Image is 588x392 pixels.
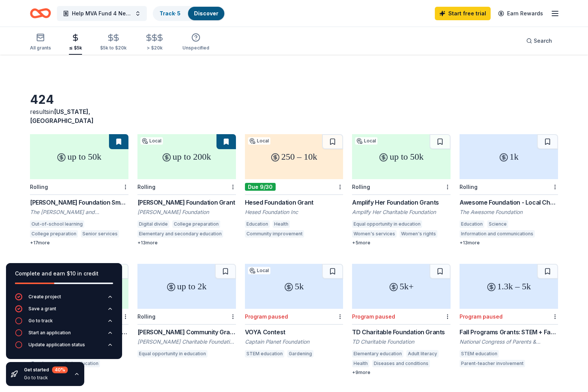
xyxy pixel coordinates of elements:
[137,230,223,238] div: Elementary and secondary education
[287,350,313,358] div: Gardening
[160,10,181,16] a: Track· 5
[57,6,147,21] button: Help MVA Fund 4 New Laptops
[153,6,225,21] button: Track· 5Discover
[352,338,451,346] div: TD Charitable Foundation
[352,240,451,246] div: + 5 more
[137,264,236,309] div: up to 2k
[460,338,558,346] div: National Congress of Parents & Teachers
[460,198,558,207] div: Awesome Foundation - Local Chapter Grants
[400,230,437,238] div: Women's rights
[137,184,155,190] div: Rolling
[172,220,220,228] div: College preparation
[15,305,113,317] button: Save a grant
[137,134,236,246] a: up to 200kLocalRolling[PERSON_NAME] Foundation Grant[PERSON_NAME] FoundationDigital divideCollege...
[248,267,270,274] div: Local
[28,318,53,324] div: Go to track
[520,33,558,48] button: Search
[137,350,207,358] div: Equal opportunity in education
[15,341,113,353] button: Update application status
[15,293,113,305] button: Create project
[352,134,451,179] div: up to 50k
[352,313,395,320] div: Program paused
[28,330,71,336] div: Start an application
[460,328,558,337] div: Fall Programs Grants: STEM + Families Science Festival
[30,107,128,125] div: results
[69,45,82,51] div: ≤ $5k
[460,220,484,228] div: Education
[194,10,218,16] a: Discover
[100,30,127,55] button: $5k to $20k
[145,30,164,55] button: > $20k
[460,360,525,367] div: Parent-teacher involvement
[245,264,343,360] a: 5kLocalProgram pausedVOYA ContestCaptain Planet FoundationSTEM educationGardening
[355,137,378,145] div: Local
[460,350,499,358] div: STEM education
[460,240,558,246] div: + 13 more
[30,230,78,238] div: College preparation
[137,134,236,179] div: up to 200k
[30,134,128,246] a: up to 50kRolling[PERSON_NAME] Foundation Small Grants ProgramThe [PERSON_NAME] and [PERSON_NAME] ...
[352,370,451,376] div: + 9 more
[137,338,236,346] div: [PERSON_NAME] Charitable Foundation Corp
[245,230,304,238] div: Community improvement
[245,264,343,309] div: 5k
[24,367,68,373] div: Get started
[30,45,51,51] div: All grants
[352,360,369,367] div: Health
[460,264,558,370] a: 1.3k – 5kProgram pausedFall Programs Grants: STEM + Families Science FestivalNational Congress of...
[30,92,128,107] div: 424
[28,342,85,348] div: Update application status
[52,367,68,373] div: 40 %
[30,184,48,190] div: Rolling
[30,220,84,228] div: Out-of-school learning
[245,198,343,207] div: Hesed Foundation Grant
[460,264,558,309] div: 1.3k – 5k
[137,328,236,337] div: [PERSON_NAME] Community Grants
[352,184,370,190] div: Rolling
[137,208,236,216] div: [PERSON_NAME] Foundation
[28,294,61,300] div: Create project
[30,198,128,207] div: [PERSON_NAME] Foundation Small Grants Program
[69,30,82,55] button: ≤ $5k
[15,317,113,329] button: Go to track
[245,134,343,179] div: 250 – 10k
[352,134,451,246] a: up to 50kLocalRollingAmplify Her Foundation GrantsAmplify Her Charitable FoundationEqual opportun...
[72,9,132,18] span: Help MVA Fund 4 New Laptops
[435,7,491,20] a: Start free trial
[145,45,164,51] div: > $20k
[352,328,451,337] div: TD Charitable Foundation Grants
[140,137,163,145] div: Local
[30,4,51,22] a: Home
[352,220,422,228] div: Equal opportunity in education
[245,134,343,240] a: 250 – 10kLocalDue 9/30Hesed Foundation GrantHesed Foundation IncEducationHealthCommunity improvement
[245,313,288,320] div: Program paused
[30,240,128,246] div: + 17 more
[182,30,209,55] button: Unspecified
[100,45,127,51] div: $5k to $20k
[245,208,343,216] div: Hesed Foundation Inc
[137,220,169,228] div: Digital divide
[494,7,548,20] a: Earn Rewards
[248,137,270,145] div: Local
[137,264,236,360] a: up to 2kRolling[PERSON_NAME] Community Grants[PERSON_NAME] Charitable Foundation CorpEqual opport...
[245,350,284,358] div: STEM education
[137,240,236,246] div: + 13 more
[137,313,155,320] div: Rolling
[460,313,503,320] div: Program paused
[352,264,451,376] a: 5k+Program pausedTD Charitable Foundation GrantsTD Charitable FoundationElementary educationAdult...
[487,220,508,228] div: Science
[352,208,451,216] div: Amplify Her Charitable Foundation
[15,329,113,341] button: Start an application
[15,269,113,278] div: Complete and earn $10 in credit
[460,134,558,246] a: 1kRollingAwesome Foundation - Local Chapter GrantsThe Awesome FoundationEducationScienceInformati...
[460,208,558,216] div: The Awesome Foundation
[372,360,430,367] div: Diseases and conditions
[30,108,94,124] span: [US_STATE], [GEOGRAPHIC_DATA]
[460,134,558,179] div: 1k
[460,184,478,190] div: Rolling
[30,30,51,55] button: All grants
[406,350,439,358] div: Adult literacy
[245,328,343,337] div: VOYA Contest
[30,208,128,216] div: The [PERSON_NAME] and [PERSON_NAME] Foundation
[273,220,290,228] div: Health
